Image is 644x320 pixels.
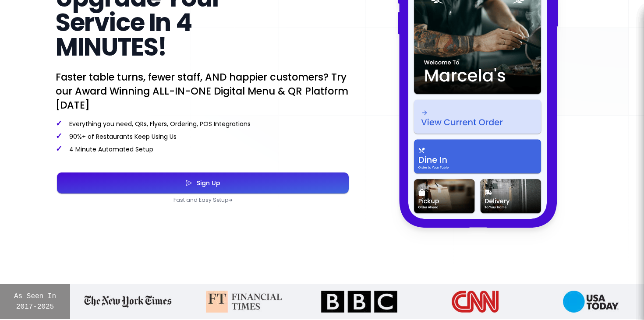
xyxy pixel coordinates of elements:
[56,118,62,129] span: ✓
[56,144,350,154] p: 4 Minute Automated Setup
[56,143,62,154] span: ✓
[56,119,350,128] p: Everything you need, QRs, Flyers, Ordering, POS Integrations
[56,197,350,204] p: Fast and Easy Setup ➜
[192,180,220,186] div: Sign Up
[57,172,349,193] button: Sign Up
[56,130,62,141] span: ✓
[56,132,350,141] p: 90%+ of Restaurants Keep Using Us
[56,70,350,112] p: Faster table turns, fewer staff, AND happier customers? Try our Award Winning ALL-IN-ONE Digital ...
